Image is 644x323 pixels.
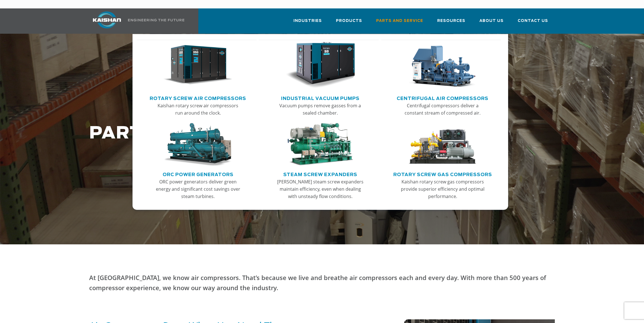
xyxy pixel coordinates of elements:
p: Kaishan rotary screw air compressors run around the clock. [154,102,242,117]
img: Engineering the future [128,19,184,21]
span: Industries [293,18,322,24]
a: Industrial Vacuum Pumps [281,94,360,102]
span: Products [336,18,362,24]
a: Steam Screw Expanders [283,170,357,178]
span: Resources [437,18,465,24]
p: Vacuum pumps remove gasses from a sealed chamber. [276,102,364,117]
span: Parts and Service [376,18,423,24]
p: Kaishan rotary screw gas compressors provide superior efficiency and optimal performance. [399,178,486,200]
h1: PARTS AND SERVICE [89,124,476,143]
img: thumb-Rotary-Screw-Air-Compressors [163,42,232,88]
img: thumb-Steam-Screw-Expanders [286,123,355,166]
a: ORC Power Generators [163,170,234,178]
a: Rotary Screw Air Compressors [150,94,246,102]
p: At [GEOGRAPHIC_DATA], we know air compressors. That’s because we live and breathe air compressors... [89,272,555,293]
a: Parts and Service [376,13,423,33]
a: Resources [437,13,465,33]
a: About Us [479,13,504,33]
img: thumb-Industrial-Vacuum-Pumps [286,42,355,88]
img: thumb-Rotary-Screw-Gas-Compressors [408,123,477,166]
p: [PERSON_NAME] steam screw expanders maintain efficiency, even when dealing with unsteady flow con... [276,178,364,200]
span: Contact Us [518,18,548,24]
a: Products [336,13,362,33]
a: Rotary Screw Gas Compressors [393,170,492,178]
p: ORC power generators deliver green energy and significant cost savings over steam turbines. [154,178,242,200]
a: Kaishan USA [86,8,185,34]
img: thumb-Centrifugal-Air-Compressors [408,42,477,88]
img: kaishan logo [86,12,128,28]
p: Centrifugal compressors deliver a constant stream of compressed air. [399,102,486,117]
a: Contact Us [518,13,548,33]
img: thumb-ORC-Power-Generators [163,123,232,166]
a: Centrifugal Air Compressors [397,94,488,102]
span: About Us [479,18,504,24]
a: Industries [293,13,322,33]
